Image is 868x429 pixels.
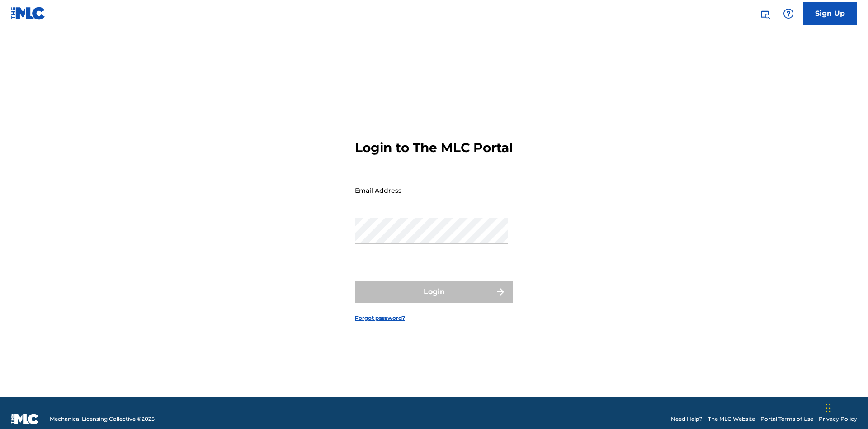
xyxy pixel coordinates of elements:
a: The MLC Website [708,415,755,423]
iframe: Chat Widget [823,386,868,429]
a: Forgot password? [355,314,405,322]
a: Sign Up [803,2,857,25]
img: MLC Logo [11,7,46,20]
img: logo [11,414,39,424]
span: Mechanical Licensing Collective © 2025 [50,415,155,423]
a: Public Search [756,5,774,23]
img: search [759,8,770,19]
div: Drag [826,395,831,422]
img: help [783,8,794,19]
h3: Login to The MLC Portal [355,140,513,156]
a: Portal Terms of Use [760,415,813,423]
a: Need Help? [671,415,703,423]
div: Help [779,5,797,23]
a: Privacy Policy [819,415,857,423]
